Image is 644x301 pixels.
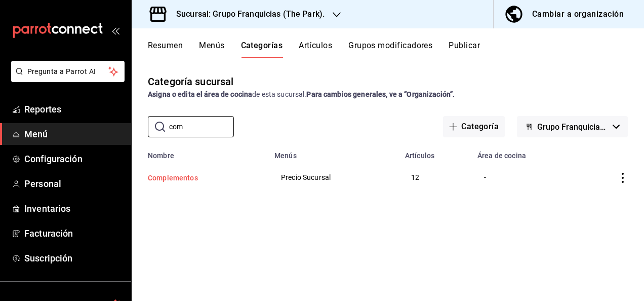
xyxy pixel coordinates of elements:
[111,26,119,34] button: open_drawer_menu
[618,173,628,183] button: actions
[306,90,455,98] strong: Para cambios generales, ve a “Organización”.
[132,145,268,160] th: Nombre
[532,7,624,21] div: Cambiar a organización
[27,66,109,77] span: Pregunta a Parrot AI
[449,41,480,58] button: Publicar
[24,152,123,166] span: Configuración
[148,74,233,89] div: Categoría sucursal
[132,145,644,195] table: categoriesTable
[11,61,125,82] button: Pregunta a Parrot AI
[268,145,399,160] th: Menús
[24,202,123,215] span: Inventarios
[148,41,644,58] div: navigation tabs
[148,89,628,100] div: de esta sucursal.
[299,41,332,58] button: Artículos
[281,174,386,181] span: Precio Sucursal
[484,172,565,183] div: -
[24,102,123,116] span: Reportes
[399,160,471,195] td: 12
[348,41,432,58] button: Grupos modificadores
[537,122,609,132] span: Grupo Franquicias (The Park).
[24,127,123,141] span: Menú
[24,251,123,265] span: Suscripción
[148,173,249,183] button: Complementos
[199,41,224,58] button: Menús
[168,8,325,20] h3: Sucursal: Grupo Franquicias (The Park).
[24,177,123,191] span: Personal
[7,73,125,84] a: Pregunta a Parrot AI
[399,145,471,160] th: Artículos
[169,117,234,137] input: Buscar categoría
[471,145,577,160] th: Área de cocina
[148,90,252,98] strong: Asigna o edita el área de cocina
[148,41,183,58] button: Resumen
[443,116,505,137] button: Categoría
[24,227,123,240] span: Facturación
[517,116,628,137] button: Grupo Franquicias (The Park).
[241,41,283,58] button: Categorías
